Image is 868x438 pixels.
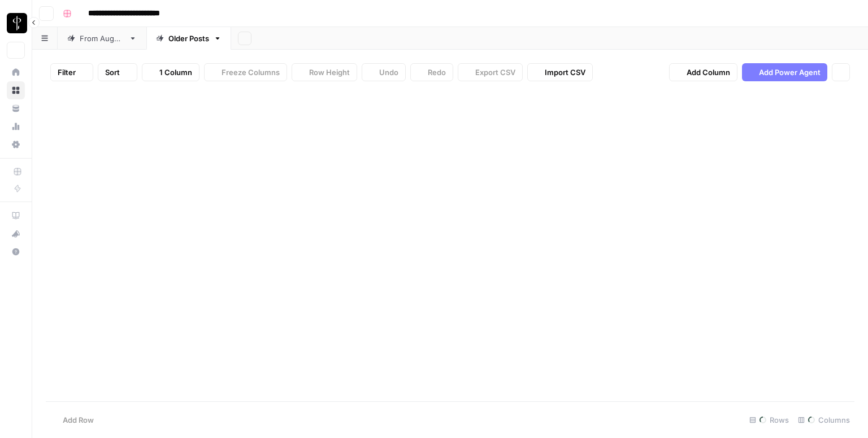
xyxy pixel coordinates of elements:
[7,243,25,261] button: Help + Support
[222,67,280,78] span: Freeze Columns
[63,414,94,426] span: Add Row
[362,63,406,81] button: Undo
[58,67,76,78] span: Filter
[80,33,124,44] div: From [DATE]
[7,225,24,242] div: What's new?
[745,411,793,429] div: Rows
[742,63,827,81] button: Add Power Agent
[458,63,523,81] button: Export CSV
[793,411,854,429] div: Columns
[7,13,27,33] img: LP Production Workloads Logo
[159,67,192,78] span: 1 Column
[7,81,25,99] a: Browse
[309,67,350,78] span: Row Height
[146,27,231,50] a: Older Posts
[204,63,287,81] button: Freeze Columns
[7,135,25,154] a: Settings
[379,67,398,78] span: Undo
[7,99,25,117] a: Your Data
[7,63,25,81] a: Home
[98,63,137,81] button: Sort
[168,33,209,44] div: Older Posts
[292,63,357,81] button: Row Height
[58,27,146,50] a: From [DATE]
[46,411,101,429] button: Add Row
[759,67,821,78] span: Add Power Agent
[527,63,593,81] button: Import CSV
[7,225,25,243] button: What's new?
[50,63,93,81] button: Filter
[7,207,25,225] a: AirOps Academy
[687,67,730,78] span: Add Column
[142,63,199,81] button: 1 Column
[7,9,25,37] button: Workspace: LP Production Workloads
[410,63,453,81] button: Redo
[545,67,585,78] span: Import CSV
[669,63,737,81] button: Add Column
[105,67,120,78] span: Sort
[428,67,446,78] span: Redo
[475,67,515,78] span: Export CSV
[7,117,25,135] a: Usage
